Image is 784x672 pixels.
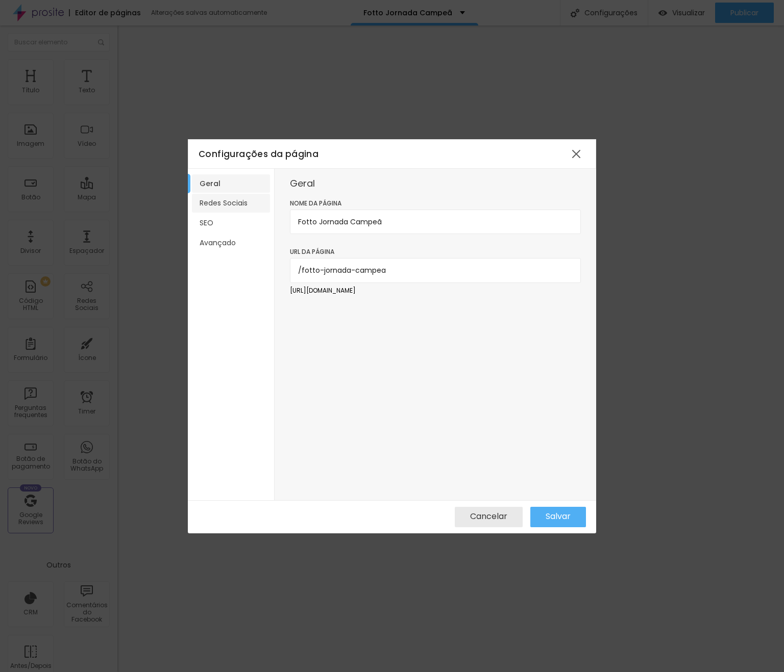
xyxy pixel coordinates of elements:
[290,247,334,256] span: URL da página
[192,174,270,193] li: Geral
[199,148,318,160] span: Configurações da página
[192,194,270,213] li: Redes Sociais
[290,199,341,208] span: Nome da página
[192,214,270,232] li: SEO
[455,507,523,527] button: Cancelar
[470,512,507,521] span: Cancelar
[192,234,270,252] li: Avançado
[530,507,586,527] button: Salvar
[546,512,571,521] span: Salvar
[290,179,581,188] div: Geral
